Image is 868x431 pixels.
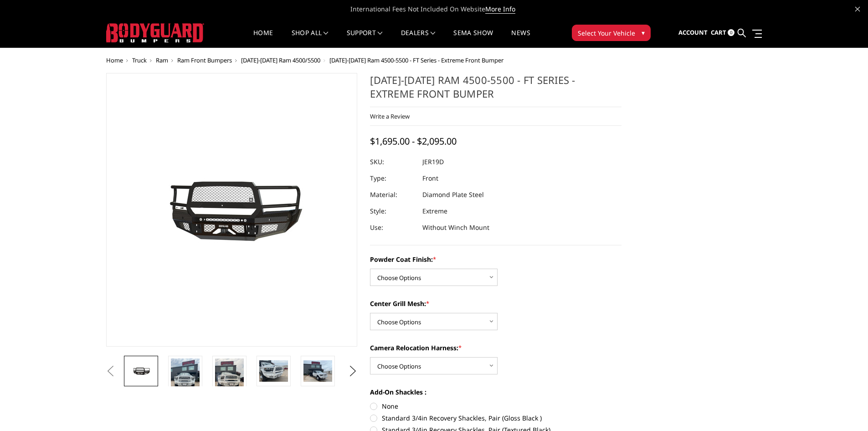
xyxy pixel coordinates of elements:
[370,387,621,397] label: Add-On Shackles :
[370,343,621,353] label: Camera Relocation Harness:
[215,358,244,397] img: 2019-2026 Ram 4500-5500 - FT Series - Extreme Front Bumper
[370,170,416,187] dt: Type:
[241,56,320,64] a: [DATE]-[DATE] Ram 4500/5500
[422,187,484,203] dd: Diamond Plate Steel
[370,154,416,170] dt: SKU:
[370,401,621,411] label: None
[422,154,444,170] dd: JER19D
[106,23,204,42] img: BODYGUARD BUMPERS
[347,30,383,47] a: Support
[422,203,447,219] dd: Extreme
[259,360,288,382] img: 2019-2026 Ram 4500-5500 - FT Series - Extreme Front Bumper
[401,30,436,47] a: Dealers
[171,358,200,397] img: 2019-2026 Ram 4500-5500 - FT Series - Extreme Front Bumper
[370,203,416,219] dt: Style:
[678,28,708,36] span: Account
[511,30,530,47] a: News
[303,360,332,382] img: 2019-2026 Ram 4500-5500 - FT Series - Extreme Front Bumper
[370,112,410,120] a: Write a Review
[346,364,360,378] button: Next
[728,29,734,36] span: 0
[453,30,493,47] a: SEMA Show
[422,170,438,187] dd: Front
[485,5,515,14] a: More Info
[253,30,273,47] a: Home
[642,28,645,37] span: ▾
[370,254,621,264] label: Powder Coat Finish:
[711,28,726,36] span: Cart
[578,28,635,38] span: Select Your Vehicle
[177,56,232,64] a: Ram Front Bumpers
[156,56,168,64] a: Ram
[106,56,123,64] a: Home
[370,73,621,107] h1: [DATE]-[DATE] Ram 4500-5500 - FT Series - Extreme Front Bumper
[104,364,118,378] button: Previous
[329,56,503,64] span: [DATE]-[DATE] Ram 4500-5500 - FT Series - Extreme Front Bumper
[370,187,416,203] dt: Material:
[370,219,416,236] dt: Use:
[572,25,651,41] button: Select Your Vehicle
[292,30,329,47] a: shop all
[132,56,147,64] a: Truck
[370,413,621,423] label: Standard 3/4in Recovery Shackles, Pair (Gloss Black )
[422,219,489,236] dd: Without Winch Mount
[678,21,708,45] a: Account
[370,299,621,308] label: Center Grill Mesh:
[711,21,734,45] a: Cart 0
[370,135,457,147] span: $1,695.00 - $2,095.00
[106,73,358,347] a: 2019-2026 Ram 4500-5500 - FT Series - Extreme Front Bumper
